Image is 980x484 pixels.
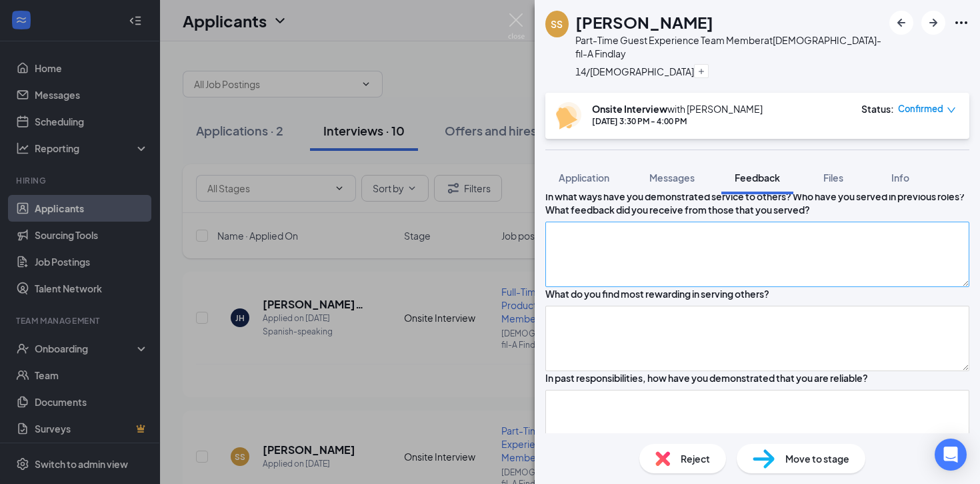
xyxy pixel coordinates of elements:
[592,115,763,127] div: [DATE] 3:30 PM - 4:00 PM
[551,17,563,31] div: SS
[697,67,705,75] svg: Plus
[889,11,913,35] button: ArrowLeftNew
[891,172,909,184] span: Info
[545,371,868,385] div: In past responsibilities, how have you demonstrated that you are reliable?
[925,15,941,31] svg: ArrowRight
[575,65,694,77] span: 14/[DEMOGRAPHIC_DATA]
[559,172,609,184] span: Application
[545,190,969,216] div: In what ways have you demonstrated service to others? Who have you served in previous roles? What...
[893,15,909,31] svg: ArrowLeftNew
[575,33,883,60] div: Part-Time Guest Experience Team Member at [DEMOGRAPHIC_DATA]-fil-A Findlay
[649,172,695,184] span: Messages
[823,172,843,184] span: Files
[861,102,894,115] div: Status :
[785,451,849,466] span: Move to stage
[681,451,710,466] span: Reject
[935,439,967,471] div: Open Intercom Messenger
[575,11,713,33] h1: [PERSON_NAME]
[898,102,943,115] span: Confirmed
[921,11,945,35] button: ArrowRight
[947,105,956,115] span: down
[545,287,769,300] div: What do you find most rewarding in serving others?
[953,15,969,31] svg: Ellipses
[592,103,667,115] b: Onsite Interview
[592,102,763,115] div: with [PERSON_NAME]
[694,64,709,78] button: Plus
[735,172,780,184] span: Feedback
